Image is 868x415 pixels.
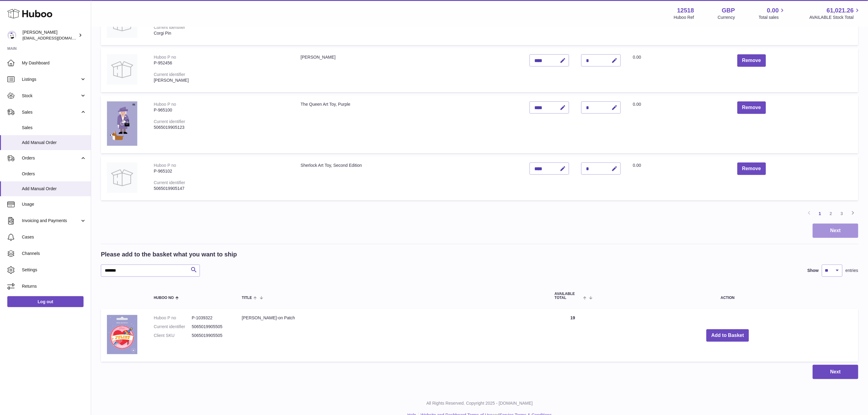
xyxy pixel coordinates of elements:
[677,6,694,15] strong: 12518
[22,60,86,66] span: My Dashboard
[633,55,641,60] span: 0.00
[154,296,174,300] span: Huboo no
[154,119,185,124] div: Current identifier
[767,6,779,15] span: 0.00
[294,48,523,92] td: [PERSON_NAME]
[815,208,825,219] a: 1
[107,315,137,354] img: Juliet Iron-on Patch
[846,268,858,273] span: entries
[706,329,749,342] button: Add to Basket
[674,15,694,20] div: Huboo Ref
[192,324,230,330] dd: 5065019905505
[154,333,192,338] dt: Client SKU
[154,168,288,174] div: P-965102
[96,400,863,406] p: All Rights Reserved. Copyright 2025 - [DOMAIN_NAME]
[154,186,288,191] div: 5065019905147
[22,36,89,40] span: [EMAIL_ADDRESS][DOMAIN_NAME]
[154,60,288,66] div: P-952456
[154,77,288,83] div: [PERSON_NAME]
[154,55,176,60] div: Huboo P no
[597,286,858,306] th: Action
[22,251,86,256] span: Channels
[22,77,80,82] span: Listings
[154,30,288,36] div: Corgi Pin
[809,6,861,20] a: 61,021.26 AVAILABLE Stock Total
[22,171,86,177] span: Orders
[107,54,137,85] img: Amy Pin
[808,268,819,273] label: Show
[718,15,735,20] div: Currency
[242,296,252,300] span: Title
[22,218,80,224] span: Invoicing and Payments
[154,315,192,321] dt: Huboo P no
[22,109,80,115] span: Sales
[633,163,641,168] span: 0.00
[154,102,176,107] div: Huboo P no
[22,125,86,131] span: Sales
[836,208,847,219] a: 3
[294,95,523,153] td: The Queen Art Toy, Purple
[154,125,288,130] div: 5065019905123
[22,234,86,240] span: Cases
[548,309,597,362] td: 19
[192,333,230,338] dd: 5065019905505
[7,31,16,40] img: internalAdmin-12518@internal.huboo.com
[294,156,523,201] td: Sherlock Art Toy, Second Edition
[22,155,80,161] span: Orders
[22,140,86,146] span: Add Manual Order
[192,315,230,321] dd: P-1039322
[107,163,137,193] img: Sherlock Art Toy, Second Edition
[154,324,192,330] dt: Current identifier
[737,101,766,114] button: Remove
[554,292,582,300] span: AVAILABLE Total
[154,107,288,113] div: P-965100
[813,365,858,379] button: Next
[722,6,735,15] strong: GBP
[737,54,766,67] button: Remove
[22,267,86,273] span: Settings
[22,29,77,41] div: [PERSON_NAME]
[759,6,786,20] a: 0.00 Total sales
[154,72,185,77] div: Current identifier
[236,309,548,362] td: [PERSON_NAME]-on Patch
[7,296,84,307] a: Log out
[633,102,641,107] span: 0.00
[737,163,766,175] button: Remove
[22,201,86,207] span: Usage
[827,6,854,15] span: 61,021.26
[107,101,137,146] img: The Queen Art Toy, Purple
[154,163,176,168] div: Huboo P no
[825,208,836,219] a: 2
[813,224,858,238] button: Next
[154,180,185,185] div: Current identifier
[759,15,786,20] span: Total sales
[809,15,861,20] span: AVAILABLE Stock Total
[22,93,80,99] span: Stock
[101,250,237,259] h2: Please add to the basket what you want to ship
[154,25,185,30] div: Current identifier
[22,283,86,289] span: Returns
[22,186,86,192] span: Add Manual Order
